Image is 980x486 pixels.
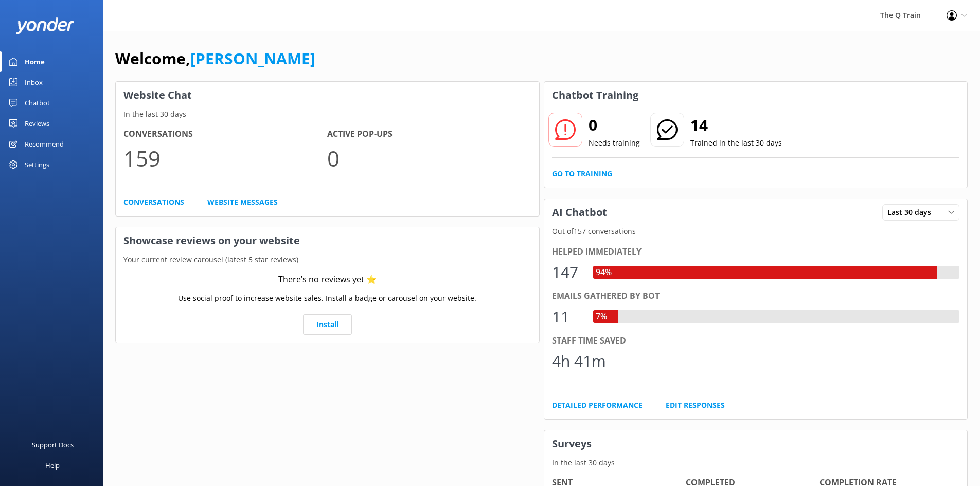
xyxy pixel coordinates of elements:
[25,72,43,93] div: Inbox
[552,290,960,303] div: Emails gathered by bot
[303,314,352,335] a: Install
[552,400,643,411] a: Detailed Performance
[593,310,610,323] div: 7%
[887,207,937,218] span: Last 30 days
[178,293,476,304] p: Use social proof to increase website sales. Install a badge or carousel on your website.
[327,141,531,175] p: 0
[116,109,539,120] p: In the last 30 days
[552,349,606,373] div: 4h 41m
[552,168,612,179] a: Go to Training
[25,154,49,175] div: Settings
[25,51,45,72] div: Home
[45,455,60,476] div: Help
[544,82,646,109] h3: Chatbot Training
[552,245,960,259] div: Helped immediately
[115,46,315,71] h1: Welcome,
[690,113,782,137] h2: 14
[690,137,782,149] p: Trained in the last 30 days
[123,196,184,208] a: Conversations
[544,457,968,469] p: In the last 30 days
[589,137,640,149] p: Needs training
[544,430,968,457] h3: Surveys
[32,435,74,455] div: Support Docs
[593,266,614,279] div: 94%
[552,334,960,348] div: Staff time saved
[552,260,583,284] div: 147
[544,226,968,237] p: Out of 157 conversations
[190,48,315,69] a: [PERSON_NAME]
[207,196,278,208] a: Website Messages
[116,82,539,109] h3: Website Chat
[123,128,327,141] h4: Conversations
[589,113,640,137] h2: 0
[544,199,615,226] h3: AI Chatbot
[327,128,531,141] h4: Active Pop-ups
[25,134,64,154] div: Recommend
[15,17,75,34] img: yonder-white-logo.png
[25,93,50,113] div: Chatbot
[116,254,539,265] p: Your current review carousel (latest 5 star reviews)
[666,400,725,411] a: Edit Responses
[25,113,49,134] div: Reviews
[552,304,583,329] div: 11
[123,141,327,175] p: 159
[116,227,539,254] h3: Showcase reviews on your website
[278,273,377,286] div: There’s no reviews yet ⭐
